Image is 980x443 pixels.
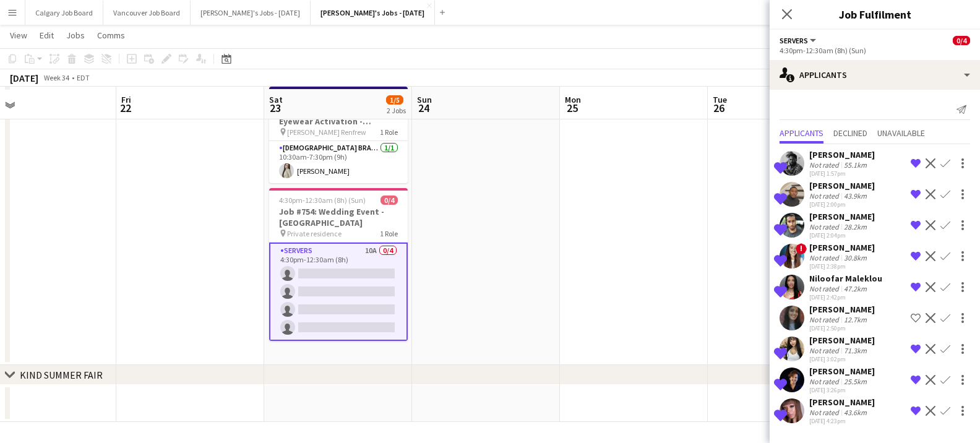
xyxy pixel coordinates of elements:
div: 71.3km [841,346,869,355]
span: Mon [565,94,581,105]
span: Sun [417,94,432,105]
app-job-card: 4:30pm-12:30am (8h) (Sun)0/4Job #754: Wedding Event - [GEOGRAPHIC_DATA] Private residence1 RoleSe... [269,188,408,341]
div: Niloofar Maleklou [809,273,882,284]
div: Not rated [809,222,841,231]
span: 1/5 [386,95,403,105]
div: 25.5km [841,377,869,386]
div: [PERSON_NAME] [809,242,875,253]
div: 55.1km [841,160,869,170]
div: Not rated [809,284,841,293]
span: 26 [711,101,727,115]
a: Edit [35,27,59,43]
div: Not rated [809,253,841,262]
div: 30.8km [841,253,869,262]
span: Edit [40,30,54,41]
span: 0/4 [380,196,398,205]
div: [DATE] 2:50pm [809,324,875,332]
span: Sat [269,94,283,105]
span: 1 Role [380,127,398,137]
span: Applicants [780,129,823,137]
div: [DATE] 2:00pm [809,200,875,209]
span: Fri [121,94,131,105]
span: Comms [97,30,125,41]
div: [PERSON_NAME] [809,304,875,315]
div: [PERSON_NAME] [809,366,875,377]
div: [PERSON_NAME] [809,211,875,222]
span: 4:30pm-12:30am (8h) (Sun) [279,196,366,205]
div: [PERSON_NAME] [809,397,875,408]
span: View [10,30,27,41]
div: 47.2km [841,284,869,293]
div: Not rated [809,191,841,200]
div: EDT [77,73,90,82]
span: 24 [415,101,432,115]
span: Private residence [287,229,342,238]
div: 12.7km [841,315,869,324]
a: Jobs [61,27,90,43]
div: [DATE] 2:38pm [809,262,875,270]
div: [DATE] [10,72,38,84]
span: Declined [833,129,867,137]
button: Vancouver Job Board [103,1,191,25]
a: View [5,27,32,43]
button: [PERSON_NAME]'s Jobs - [DATE] [311,1,435,25]
div: [DATE] 2:04pm [809,231,875,239]
span: 23 [267,101,283,115]
span: 22 [119,101,131,115]
app-card-role: [DEMOGRAPHIC_DATA] Brand Ambassador1/110:30am-7:30pm (9h)[PERSON_NAME] [269,141,408,183]
div: Not rated [809,346,841,355]
h3: Job Fulfilment [770,6,980,22]
div: 2 Jobs [387,106,406,115]
div: [PERSON_NAME] [809,149,875,160]
div: [DATE] 3:26pm [809,386,875,394]
div: Not rated [809,408,841,417]
span: Week 34 [41,73,72,82]
div: Not rated [809,315,841,324]
span: Tue [713,94,727,105]
div: 4:30pm-12:30am (8h) (Sun) [780,46,970,55]
div: 28.2km [841,222,869,231]
div: [DATE] 1:57pm [809,170,875,178]
a: Comms [92,27,130,43]
button: Servers [780,36,818,45]
span: [PERSON_NAME] Renfrew [287,127,366,137]
app-job-card: 10:30am-7:30pm (9h)1/1Job #751: [PERSON_NAME] Eyewear Activation - [GEOGRAPHIC_DATA] [PERSON_NAME... [269,87,408,183]
span: ! [796,243,807,254]
div: [PERSON_NAME] [809,180,875,191]
div: [DATE] 2:42pm [809,293,882,301]
div: [DATE] 3:02pm [809,355,875,363]
app-card-role: Servers10A0/44:30pm-12:30am (8h) [269,243,408,341]
div: KIND SUMMER FAIR [20,369,103,381]
div: [PERSON_NAME] [809,335,875,346]
span: Servers [780,36,808,45]
div: 43.6km [841,408,869,417]
h3: Job #754: Wedding Event - [GEOGRAPHIC_DATA] [269,206,408,228]
button: [PERSON_NAME]'s Jobs - [DATE] [191,1,311,25]
span: 1 Role [380,229,398,238]
span: Jobs [66,30,85,41]
span: 25 [563,101,581,115]
div: 43.9km [841,191,869,200]
span: 0/4 [953,36,970,45]
button: Calgary Job Board [25,1,103,25]
div: Applicants [770,60,980,90]
div: [DATE] 4:23pm [809,417,875,425]
div: Not rated [809,160,841,170]
div: Not rated [809,377,841,386]
span: Unavailable [877,129,925,137]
